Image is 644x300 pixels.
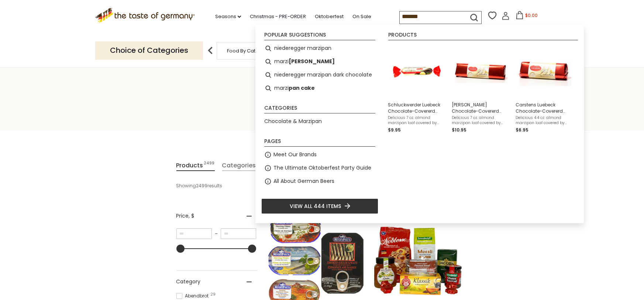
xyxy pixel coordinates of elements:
[388,32,578,40] li: Products
[227,48,270,54] a: Food By Category
[273,177,334,185] a: All About German Beers
[449,42,513,137] li: Carstens Luebeck Chocolate-Covererd Marzipan Loaf, 7 oz.
[315,13,344,21] a: Oktoberfest
[388,102,446,114] span: Schluckwerder Luebeck Chocolate-Covererd Marzipan Loaf, 7 oz.
[176,228,212,239] input: Minimum value
[261,148,378,161] li: Meet Our Brands
[261,68,378,82] li: niederegger marzipan dark chocolate
[388,45,446,134] a: Schluckwerder 7 oz. chocolate marzipan loafSchluckwerder Luebeck Chocolate-Covererd Marzipan Loaf...
[176,293,211,299] span: Abendbrot
[215,13,241,21] a: Seasons
[212,231,221,237] span: –
[261,175,378,188] li: All About German Beers
[388,127,401,133] span: $9.95
[261,82,378,95] li: marzipan cake
[95,41,203,59] p: Choice of Categories
[264,139,375,147] li: Pages
[518,45,571,98] img: Carstens Marzipan Bar 4.4 oz
[452,45,510,134] a: Carstens Marzipan Bar 7 oz[PERSON_NAME] Chocolate-Covererd Marzipan Loaf, 7 oz.Delicious 7 oz. al...
[290,202,341,210] span: View all 444 items
[264,32,375,40] li: Popular suggestions
[222,160,262,171] a: View Categories Tab
[211,293,216,296] span: 29
[516,45,574,134] a: Carstens Marzipan Bar 4.4 ozCarstens Luebeck Chocolate-Covererd Marzipan Loaf, 4.4 oz.Delicious 4...
[196,183,208,189] b: 2499
[221,228,256,239] input: Maximum value
[204,160,215,170] span: 2499
[273,150,317,159] a: Meet Our Brands
[452,127,466,133] span: $10.95
[176,180,355,192] div: Showing results
[516,102,574,114] span: Carstens Luebeck Chocolate-Covererd Marzipan Loaf, 4.4 oz.
[289,84,315,92] b: pan cake
[385,42,449,137] li: Schluckwerder Luebeck Chocolate-Covererd Marzipan Loaf, 7 oz.
[452,102,510,114] span: [PERSON_NAME] Chocolate-Covererd Marzipan Loaf, 7 oz.
[261,115,378,128] li: Chocolate & Marzipan
[23,99,621,116] h1: Search results
[516,127,528,133] span: $6.95
[273,164,371,172] a: The Ultimate Oktoberfest Party Guide
[516,115,574,126] span: Delicious 4.4 oz. almond marzipan loaf covered by dark chocolate. Made by [PERSON_NAME], a Luebec...
[176,160,215,171] a: View Products Tab
[261,198,378,214] li: View all 444 items
[203,43,218,58] img: previous arrow
[352,13,371,21] a: On Sale
[390,45,444,98] img: Schluckwerder 7 oz. chocolate marzipan loaf
[176,278,201,286] span: Category
[454,45,507,98] img: Carstens Marzipan Bar 7 oz
[289,57,335,66] b: [PERSON_NAME]
[261,55,378,68] li: marzipan niederegger
[264,105,375,113] li: Categories
[264,117,322,126] a: Chocolate & Marzipan
[511,11,543,22] button: $0.00
[261,42,378,55] li: niederegger marzipan
[255,25,584,223] div: Instant Search Results
[261,161,378,175] li: The Ultimate Oktoberfest Party Guide
[189,212,194,219] span: , $
[388,115,446,126] span: Delicious 7 oz. almond marzipan loaf covered by dark chocolate. Made by [PERSON_NAME], a Luebeck ...
[525,12,538,18] span: $0.00
[452,115,510,126] span: Delicious 7 oz. almond marzipan loaf covered by dark chocolate. Made by [PERSON_NAME], a Luebeck ...
[513,42,576,137] li: Carstens Luebeck Chocolate-Covererd Marzipan Loaf, 4.4 oz.
[250,13,306,21] a: Christmas - PRE-ORDER
[176,212,194,220] span: Price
